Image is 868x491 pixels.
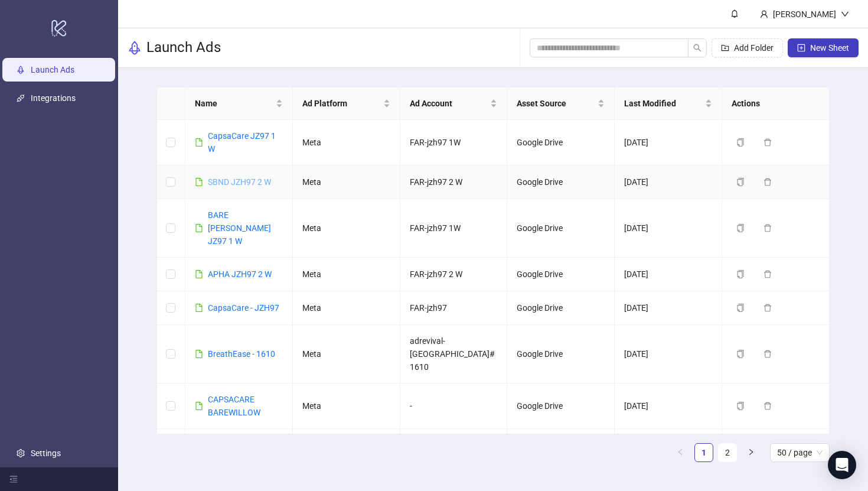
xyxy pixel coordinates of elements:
[763,350,772,358] span: delete
[734,43,774,53] span: Add Folder
[736,304,745,312] span: copy
[770,443,830,462] div: Page Size
[185,87,293,120] th: Name
[400,258,508,291] td: FAR-jzh97 2 W
[9,475,18,483] span: menu-fold
[208,349,275,359] a: BreathEase - 1610
[736,224,745,232] span: copy
[293,325,400,383] td: Meta
[31,448,61,458] a: Settings
[410,97,488,110] span: Ad Account
[31,93,76,103] a: Integrations
[797,44,805,52] span: plus-square
[615,199,722,258] td: [DATE]
[736,178,745,186] span: copy
[763,224,772,232] span: delete
[400,429,508,463] td: FAR-jzh97
[763,138,772,147] span: delete
[615,87,722,120] th: Last Modified
[195,224,203,232] span: file
[768,8,841,21] div: [PERSON_NAME]
[293,258,400,291] td: Meta
[507,383,615,429] td: Google Drive
[128,41,142,55] span: rocket
[195,270,203,278] span: file
[722,87,830,120] th: Actions
[763,304,772,312] span: delete
[810,43,849,53] span: New Sheet
[841,10,849,18] span: down
[719,444,736,461] a: 2
[615,383,722,429] td: [DATE]
[695,444,713,461] a: 1
[507,199,615,258] td: Google Drive
[208,269,272,279] a: APHA JZH97 2 W
[677,448,684,456] span: left
[777,444,823,461] span: 50 / page
[721,44,729,52] span: folder-add
[507,325,615,383] td: Google Drive
[293,383,400,429] td: Meta
[507,120,615,165] td: Google Drive
[507,165,615,199] td: Google Drive
[208,303,279,313] a: CapsaCare - JZH97
[718,443,737,462] li: 2
[671,443,690,462] button: left
[624,97,703,110] span: Last Modified
[615,165,722,199] td: [DATE]
[195,97,273,110] span: Name
[736,138,745,147] span: copy
[293,165,400,199] td: Meta
[736,270,745,278] span: copy
[400,383,508,429] td: -
[742,443,761,462] button: right
[712,38,783,57] button: Add Folder
[507,291,615,325] td: Google Drive
[400,291,508,325] td: FAR-jzh97
[694,443,713,462] li: 1
[507,87,615,120] th: Asset Source
[507,429,615,463] td: Google Drive
[763,270,772,278] span: delete
[742,443,761,462] li: Next Page
[31,65,74,74] a: Launch Ads
[208,395,260,417] a: CAPSACARE BAREWILLOW
[400,325,508,383] td: adrevival-[GEOGRAPHIC_DATA]#1610
[763,402,772,410] span: delete
[195,350,203,358] span: file
[208,131,276,154] a: CapsaCare JZ97 1 W
[763,178,772,186] span: delete
[293,291,400,325] td: Meta
[615,120,722,165] td: [DATE]
[736,402,745,410] span: copy
[517,97,595,110] span: Asset Source
[195,138,203,147] span: file
[507,258,615,291] td: Google Drive
[736,350,745,358] span: copy
[400,199,508,258] td: FAR-jzh97 1W
[400,120,508,165] td: FAR-jzh97 1W
[293,199,400,258] td: Meta
[671,443,690,462] li: Previous Page
[615,291,722,325] td: [DATE]
[828,451,856,479] div: Open Intercom Messenger
[615,325,722,383] td: [DATE]
[293,120,400,165] td: Meta
[302,97,381,110] span: Ad Platform
[615,429,722,463] td: [DATE]
[400,87,508,120] th: Ad Account
[693,44,701,52] span: search
[748,448,755,456] span: right
[195,304,203,312] span: file
[293,429,400,463] td: Meta
[195,178,203,186] span: file
[615,258,722,291] td: [DATE]
[730,9,739,18] span: bell
[293,87,400,120] th: Ad Platform
[208,177,271,187] a: SBND JZH97 2 W
[788,38,859,57] button: New Sheet
[208,210,271,246] a: BARE [PERSON_NAME] JZ97 1 W
[195,402,203,410] span: file
[400,165,508,199] td: FAR-jzh97 2 W
[146,38,221,57] h3: Launch Ads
